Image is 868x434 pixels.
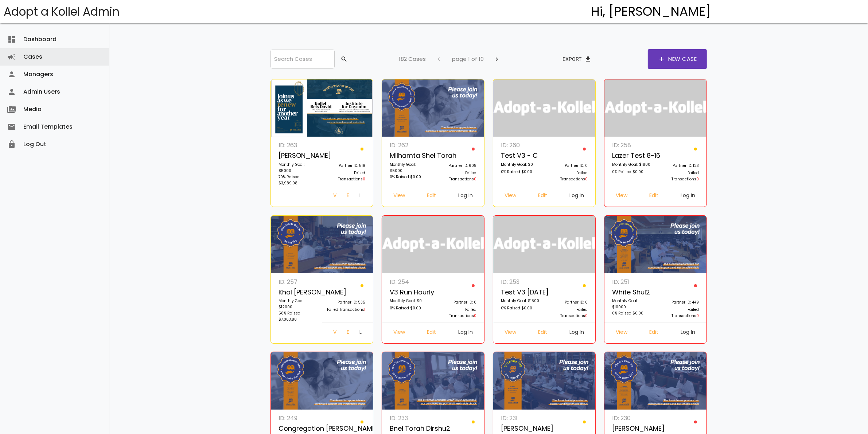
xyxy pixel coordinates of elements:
a: ID: 258 Lazer Test 8-16 Monthly Goal: $1800 0% Raised $0.00 [608,140,655,186]
i: perm_media [7,101,16,118]
p: page 1 of 10 [452,54,484,64]
a: Log In [564,327,590,340]
a: addNew Case [648,49,707,69]
p: ID: 233 [390,413,429,423]
img: logonobg.png [493,79,596,137]
a: Partner ID: 519 Failed Transactions0 [322,140,369,186]
p: Failed Transactions [659,170,699,182]
p: Failed Transactions [437,170,476,182]
a: View [327,327,341,340]
p: Failed Transactions [437,306,476,319]
p: Failed Transactions [326,170,365,182]
p: Partner ID: 535 [326,299,365,306]
a: Partner ID: 0 Failed Transactions0 [544,140,592,186]
span: 0 [696,313,699,318]
p: ID: 257 [279,277,318,287]
a: Log In [675,327,701,340]
p: ID: 262 [390,140,429,150]
p: Monthly Goal: $10000 [612,298,651,310]
a: Partner ID: 608 Failed Transactions0 [433,140,480,186]
img: zYFEr1Um4q.FynfSIG0iD.jpg [271,216,373,273]
span: 0 [585,313,588,318]
img: logonobg.png [382,216,484,273]
span: 0 [696,176,699,182]
p: Partner ID: 0 [548,163,588,170]
p: 0% Raised $0.00 [390,174,429,181]
p: Monthly Goal: $5000 [390,161,429,174]
a: Edit [421,190,442,203]
i: email [7,118,16,136]
a: ID: 254 v3 run hourly Monthly Goal: $0 0% Raised $0.00 [386,277,433,322]
span: 0 [474,313,476,318]
p: v3 run hourly [390,287,429,298]
a: View [499,327,522,340]
i: dashboard [7,31,16,48]
p: Partner ID: 0 [548,299,588,306]
p: 182 Cases [399,54,426,64]
img: 6GPLfb0Mk4.zBtvR2DLF4.png [604,216,707,273]
p: ID: 251 [612,277,651,287]
span: file_download [584,52,592,66]
p: ID: 263 [279,140,318,150]
p: ID: 254 [390,277,429,287]
p: 0% Raised $0.00 [501,305,540,312]
button: chevron_right [487,52,506,66]
a: Partner ID: 123 Failed Transactions0 [655,140,703,186]
a: Edit [341,327,354,340]
a: Edit [533,190,553,203]
a: ID: 251 White Shul2 Monthly Goal: $10000 0% Raised $0.00 [608,277,655,322]
p: 0% Raised $0.00 [390,305,429,312]
p: Failed Transactions [659,306,699,319]
span: 0 [363,176,365,182]
p: Monthly Goal: $0 [390,298,429,305]
p: Lazer Test 8-16 [612,150,651,161]
span: 0 [474,176,476,182]
a: Partner ID: 449 Failed Transactions0 [655,277,703,322]
a: ID: 253 Test V3 [DATE] Monthly Goal: $1500 0% Raised $0.00 [497,277,544,322]
p: White Shul2 [612,287,651,298]
a: Log In [452,327,479,340]
p: ID: 253 [501,277,540,287]
p: Monthly Goal: $1800 [612,161,651,169]
a: Partner ID: 0 Failed Transactions0 [544,277,592,322]
p: Monthly Goal: $5000 [279,161,318,174]
p: 0% Raised $0.00 [612,169,651,176]
a: Log In [354,327,367,340]
a: Edit [341,190,354,203]
img: nqT0rzcf2C.M5AQECmsOx.jpg [271,352,373,410]
p: Test v3 - c [501,150,540,161]
p: ID: 230 [612,413,651,423]
span: 1 [364,307,365,312]
img: logonobg.png [493,216,596,273]
p: Failed Transactions [548,306,588,319]
img: z9NQUo20Gg.X4VDNcvjTb.jpg [382,79,484,137]
span: 0 [585,176,588,182]
p: Partner ID: 519 [326,163,365,170]
p: Failed Transactions [326,306,365,314]
span: add [658,49,665,69]
a: View [388,327,411,340]
a: Partner ID: 535 Failed Transactions1 [322,277,369,322]
p: 0% Raised $0.00 [612,310,651,317]
button: search [335,52,352,66]
p: Monthly Goal: $1500 [501,298,540,305]
a: View [327,190,341,203]
a: ID: 260 Test v3 - c Monthly Goal: $0 0% Raised $0.00 [497,140,544,186]
a: ID: 263 [PERSON_NAME] Monthly Goal: $5000 79% Raised $3,989.98 [275,140,322,190]
a: View [388,190,411,203]
a: ID: 257 Khal [PERSON_NAME] Monthly Goal: $12000 58% Raised $7,063.80 [275,277,322,327]
a: ID: 262 Milhamta Shel Torah Monthly Goal: $5000 0% Raised $0.00 [386,140,433,186]
span: search [340,52,348,66]
a: View [499,190,522,203]
p: 0% Raised $0.00 [501,169,540,176]
p: Khal [PERSON_NAME] [279,287,318,298]
i: campaign [7,48,16,66]
p: 58% Raised $7,063.80 [279,310,318,322]
i: lock [7,136,16,153]
a: Edit [644,327,665,340]
a: Log In [354,190,367,203]
p: Monthly Goal: $0 [501,161,540,169]
img: I2vVEkmzLd.fvn3D5NTra.png [271,79,373,137]
h4: Hi, [PERSON_NAME] [591,5,711,19]
button: Exportfile_download [557,52,598,66]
